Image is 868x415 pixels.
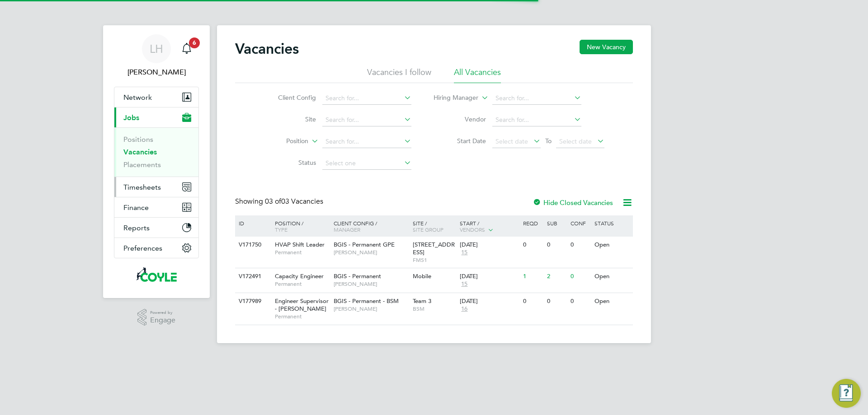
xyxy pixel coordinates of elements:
div: 0 [521,293,544,310]
span: Type [275,226,288,233]
a: Powered byEngage [137,309,176,326]
span: Preferences [123,244,162,252]
button: Network [114,87,198,107]
span: Select date [559,137,592,145]
span: FMS1 [413,256,456,264]
div: 0 [568,237,592,253]
span: 16 [460,305,469,313]
div: [DATE] [460,273,519,280]
span: Site Group [413,226,443,233]
div: Start / [458,215,521,238]
span: HVAP Shift Leader [275,241,325,248]
span: Timesheets [123,183,161,191]
div: 0 [545,237,568,253]
div: 0 [568,293,592,310]
span: 15 [460,249,469,256]
h2: Vacancies [235,40,299,58]
input: Search for... [322,135,411,148]
label: Vendor [434,115,486,123]
button: New Vacancy [580,40,633,54]
li: All Vacancies [454,67,501,83]
input: Select one [322,157,411,170]
span: Mobile [413,272,431,280]
a: Placements [123,160,161,169]
input: Search for... [492,114,581,126]
span: BGIS - Permanent - BSM [334,297,399,305]
div: [DATE] [460,241,519,249]
div: Reqd [521,215,544,231]
button: Timesheets [114,177,198,197]
div: 0 [568,268,592,285]
div: Open [592,268,632,285]
a: Vacancies [123,148,157,156]
a: Positions [123,135,153,144]
div: Status [592,215,632,231]
span: Capacity Engineer [275,272,324,280]
a: LH[PERSON_NAME] [114,34,199,78]
span: 15 [460,280,469,288]
div: Client Config / [331,215,410,237]
label: Hide Closed Vacancies [533,198,613,207]
div: Open [592,237,632,253]
button: Jobs [114,107,198,127]
button: Finance [114,197,198,217]
input: Search for... [492,92,581,105]
span: Jobs [123,113,139,122]
input: Search for... [322,92,411,105]
button: Reports [114,218,198,238]
span: Network [123,93,152,102]
label: Status [264,159,316,167]
button: Engage Resource Center [832,379,861,408]
span: [STREET_ADDRESS] [413,241,455,256]
div: 1 [521,268,544,285]
div: Position / [268,215,331,237]
span: Reports [123,224,150,232]
a: Go to home page [114,267,199,282]
span: Engineer Supervisor - [PERSON_NAME] [275,297,329,312]
span: BGIS - Permanent GPE [334,241,395,248]
div: 2 [545,268,568,285]
span: Team 3 [413,297,431,305]
span: 03 Vacancies [265,197,323,206]
div: [DATE] [460,298,519,305]
div: 0 [521,237,544,253]
span: Finance [123,203,149,212]
span: [PERSON_NAME] [334,280,408,288]
span: Select date [495,137,528,145]
span: Vendors [460,226,485,233]
span: 03 of [265,197,281,206]
div: 0 [545,293,568,310]
span: [PERSON_NAME] [334,305,408,312]
div: V177989 [236,293,268,310]
span: Powered by [150,309,175,317]
span: Permanent [275,280,329,288]
button: Preferences [114,238,198,258]
div: ID [236,215,268,231]
div: Jobs [114,127,198,177]
span: Liam Hargate [114,67,199,78]
span: Permanent [275,249,329,256]
div: V172491 [236,268,268,285]
label: Client Config [264,93,316,102]
li: Vacancies I follow [367,67,431,83]
span: Permanent [275,313,329,320]
label: Site [264,115,316,123]
a: 6 [178,34,196,63]
span: Engage [150,317,175,324]
span: To [542,135,554,147]
div: Open [592,293,632,310]
div: Conf [568,215,592,231]
div: Sub [545,215,568,231]
div: Site / [410,215,458,237]
span: BGIS - Permanent [334,272,381,280]
span: LH [150,43,163,55]
label: Start Date [434,137,486,145]
div: V171750 [236,237,268,253]
input: Search for... [322,114,411,126]
span: Manager [334,226,360,233]
nav: Main navigation [103,25,210,298]
img: coyles-logo-retina.png [136,267,176,282]
span: 6 [189,37,200,48]
span: [PERSON_NAME] [334,249,408,256]
span: BSM [413,305,456,312]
